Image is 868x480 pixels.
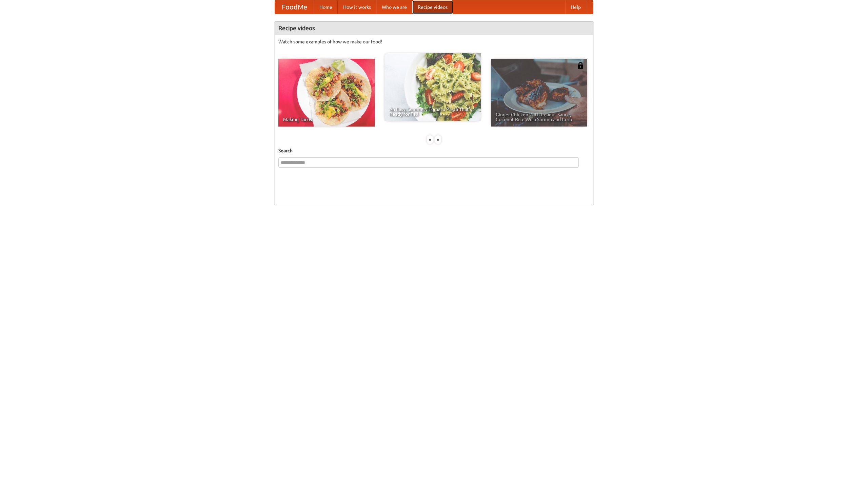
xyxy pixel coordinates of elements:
img: 483408.png [577,62,584,69]
a: How it works [338,0,376,14]
h5: Search [278,147,590,154]
p: Watch some examples of how we make our food! [278,38,590,45]
div: « [427,135,433,144]
a: An Easy, Summery Tomato Pasta That's Ready for Fall [384,53,481,121]
a: FoodMe [275,0,314,14]
h4: Recipe videos [275,21,593,35]
a: Recipe videos [412,0,453,14]
a: Who we are [376,0,412,14]
a: Making Tacos [278,59,375,127]
span: Making Tacos [283,117,370,122]
a: Help [565,0,586,14]
a: Home [314,0,338,14]
span: An Easy, Summery Tomato Pasta That's Ready for Fall [389,107,476,116]
div: » [435,135,441,144]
